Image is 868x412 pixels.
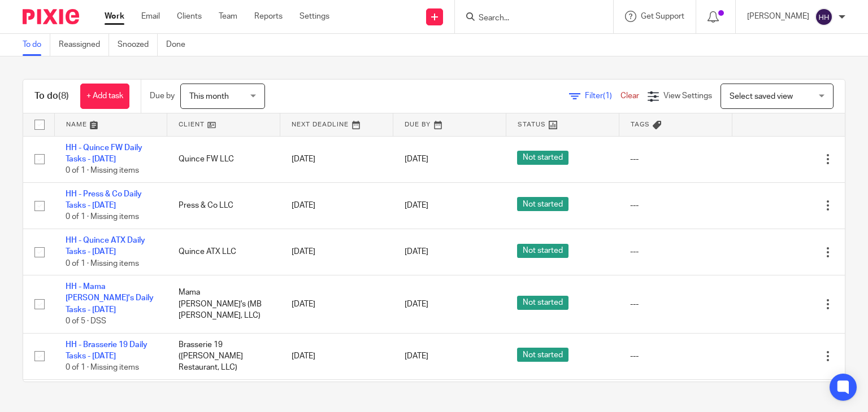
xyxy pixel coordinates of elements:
div: --- [630,154,721,165]
span: This month [189,93,229,100]
td: [DATE] [280,136,393,182]
div: --- [630,200,721,211]
span: Not started [517,296,568,310]
a: Reassigned [59,34,109,56]
span: Not started [517,151,568,165]
td: [DATE] [280,229,393,275]
a: Settings [300,11,329,22]
span: 0 of 1 · Missing items [66,166,139,174]
span: [DATE] [405,248,428,256]
div: --- [630,350,721,362]
td: Mama [PERSON_NAME]'s (MB [PERSON_NAME], LLC) [167,275,280,334]
td: [DATE] [280,275,393,334]
span: Not started [517,348,568,362]
span: (8) [58,91,69,100]
span: 0 of 1 · Missing items [66,213,139,221]
a: Team [219,11,237,22]
a: + Add task [80,84,129,109]
span: Not started [517,197,568,211]
a: Clients [177,11,202,22]
a: Email [141,11,160,22]
a: HH - Brasserie 19 Daily Tasks - [DATE] [66,341,147,360]
a: HH - Quince FW Daily Tasks - [DATE] [66,144,142,163]
span: (1) [603,92,612,100]
span: Get Support [641,12,684,20]
span: Not started [517,244,568,258]
img: Pixie [23,9,79,24]
span: Tags [631,121,650,128]
a: HH - Mama [PERSON_NAME]'s Daily Tasks - [DATE] [66,283,154,314]
a: Snoozed [118,34,158,56]
td: [DATE] [280,182,393,229]
td: Quince FW LLC [167,136,280,182]
td: Quince ATX LLC [167,229,280,275]
span: [DATE] [405,352,428,360]
span: 0 of 1 · Missing items [66,260,139,268]
span: [DATE] [405,201,428,209]
div: --- [630,299,721,310]
a: HH - Quince ATX Daily Tasks - [DATE] [66,236,145,256]
a: HH - Press & Co Daily Tasks - [DATE] [66,190,142,209]
span: 0 of 1 · Missing items [66,364,139,372]
div: --- [630,246,721,257]
span: [DATE] [405,155,428,163]
td: [DATE] [280,333,393,379]
p: Due by [150,90,175,102]
a: Work [105,11,124,22]
span: Select saved view [730,93,793,100]
td: Press & Co LLC [167,182,280,229]
img: svg%3E [815,8,833,26]
a: To do [23,34,50,56]
a: Done [166,34,194,56]
input: Search [478,14,579,24]
a: Reports [254,11,283,22]
span: Filter [585,92,620,100]
a: Clear [620,92,639,100]
span: View Settings [663,92,712,100]
h1: To do [34,90,69,102]
td: Brasserie 19 ([PERSON_NAME] Restaurant, LLC) [167,333,280,379]
p: [PERSON_NAME] [747,11,809,22]
span: 0 of 5 · DSS [66,317,106,325]
span: [DATE] [405,300,428,308]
